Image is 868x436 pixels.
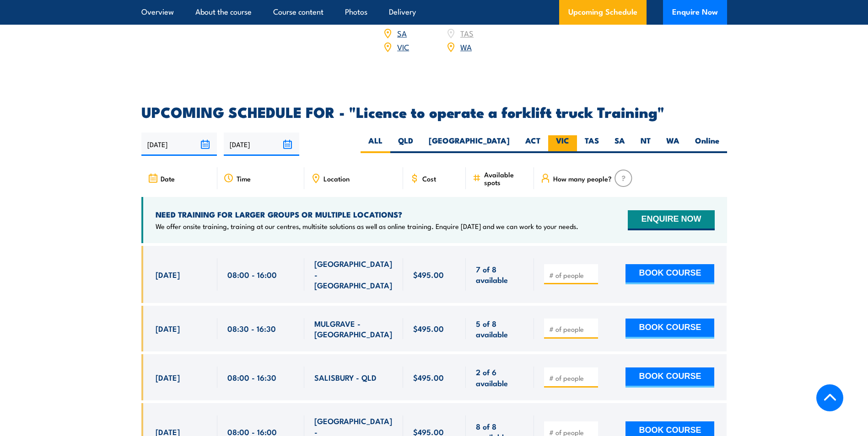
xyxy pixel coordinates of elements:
h4: NEED TRAINING FOR LARGER GROUPS OR MULTIPLE LOCATIONS? [156,209,578,219]
label: QLD [390,135,421,153]
label: ALL [361,135,390,153]
span: [DATE] [156,269,180,280]
span: 7 of 8 available [476,264,524,285]
span: $495.00 [413,323,444,334]
span: How many people? [553,175,612,182]
label: ACT [518,135,548,153]
input: To date [224,133,299,156]
span: Cost [422,175,436,182]
span: 5 of 8 available [476,318,524,340]
a: VIC [397,41,409,52]
input: From date [141,133,217,156]
span: [DATE] [156,323,180,334]
span: 08:00 - 16:30 [227,372,276,383]
a: SA [397,27,407,38]
span: [DATE] [156,372,180,383]
span: Date [161,175,175,182]
input: # of people [549,271,595,280]
label: SA [607,135,633,153]
p: We offer onsite training, training at our centres, multisite solutions as well as online training... [156,222,578,231]
span: $495.00 [413,372,444,383]
span: MULGRAVE - [GEOGRAPHIC_DATA] [314,318,393,340]
label: TAS [577,135,607,153]
button: BOOK COURSE [625,367,714,388]
span: $495.00 [413,269,444,280]
label: WA [658,135,687,153]
label: [GEOGRAPHIC_DATA] [421,135,518,153]
span: 08:00 - 16:00 [227,269,277,280]
input: # of people [549,324,595,334]
label: Online [687,135,727,153]
button: BOOK COURSE [625,319,714,339]
span: [GEOGRAPHIC_DATA] - [GEOGRAPHIC_DATA] [314,258,393,290]
input: # of people [549,373,595,383]
span: 08:30 - 16:30 [227,323,276,334]
a: WA [460,41,472,52]
span: Available spots [484,170,528,186]
span: Location [323,175,350,182]
span: 2 of 6 available [476,367,524,388]
button: ENQUIRE NOW [628,210,714,230]
label: NT [633,135,658,153]
h2: UPCOMING SCHEDULE FOR - "Licence to operate a forklift truck Training" [141,105,727,118]
button: BOOK COURSE [625,264,714,284]
label: VIC [548,135,577,153]
span: Time [237,175,251,182]
span: SALISBURY - QLD [314,372,377,383]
